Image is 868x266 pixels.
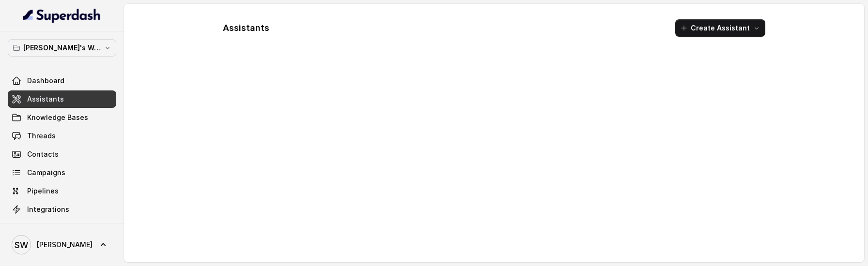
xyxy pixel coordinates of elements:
button: [PERSON_NAME]'s Workspace [8,39,116,57]
span: Threads [27,131,56,141]
span: Integrations [27,205,69,214]
h1: Assistants [223,20,269,36]
button: Create Assistant [675,19,765,37]
a: Pipelines [8,182,116,200]
a: Knowledge Bases [8,109,116,126]
span: Dashboard [27,76,64,86]
a: Threads [8,127,116,145]
span: Pipelines [27,186,59,196]
span: Campaigns [27,168,65,177]
a: Dashboard [8,72,116,89]
text: SW [15,240,28,250]
span: Knowledge Bases [27,113,88,122]
a: Campaigns [8,164,116,181]
img: light.svg [23,8,101,23]
p: [PERSON_NAME]'s Workspace [23,42,101,54]
a: Integrations [8,201,116,218]
a: [PERSON_NAME] [8,231,116,258]
span: Assistants [27,94,64,104]
a: Assistants [8,90,116,108]
span: [PERSON_NAME] [37,240,93,250]
a: Contacts [8,146,116,163]
a: API Settings [8,219,116,236]
span: Contacts [27,149,59,159]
